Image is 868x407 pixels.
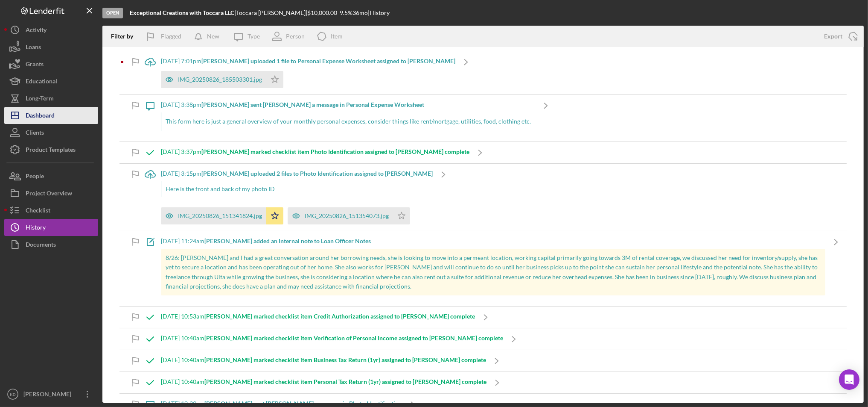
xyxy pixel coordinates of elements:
button: Documents [4,236,98,253]
div: Flagged [161,28,181,45]
div: Project Overview [26,185,72,204]
div: Item [331,33,343,40]
div: [PERSON_NAME] [21,386,77,405]
a: [DATE] 3:38pm[PERSON_NAME] sent [PERSON_NAME] a message in Personal Expense WorksheetThis form he... [140,95,556,141]
b: [PERSON_NAME] sent [PERSON_NAME] a message in Personal Expense Worksheet [201,101,424,108]
div: Here is the front and back of my photo ID [161,181,433,197]
a: [DATE] 11:24am[PERSON_NAME] added an internal note to Loan Officer Notes8/26: [PERSON_NAME] and I... [140,231,847,307]
button: Activity [4,21,98,38]
b: [PERSON_NAME] marked checklist item Credit Authorization assigned to [PERSON_NAME] complete [204,313,475,320]
b: [PERSON_NAME] marked checklist item Business Tax Return (1yr) assigned to [PERSON_NAME] complete [204,356,486,363]
div: Open Intercom Messenger [839,369,859,390]
div: $10,000.00 [307,9,340,16]
div: IMG_20250826_151354073.jpg [305,212,389,219]
button: IMG_20250826_151354073.jpg [288,207,410,224]
div: Product Templates [26,141,76,160]
a: [DATE] 3:15pm[PERSON_NAME] uploaded 2 files to Photo Identification assigned to [PERSON_NAME]Here... [140,164,454,231]
div: Person [286,33,305,40]
div: People [26,168,44,187]
button: Long-Term [4,90,98,107]
div: Toccara [PERSON_NAME] | [236,9,307,16]
div: New [207,28,219,45]
button: Dashboard [4,107,98,124]
div: [DATE] 10:53am [161,313,475,320]
button: Loans [4,38,98,56]
a: [DATE] 10:53am[PERSON_NAME] marked checklist item Credit Authorization assigned to [PERSON_NAME] ... [140,307,496,328]
div: Open [102,8,123,18]
div: | History [368,9,390,16]
a: [DATE] 10:40am[PERSON_NAME] marked checklist item Personal Tax Return (1yr) assigned to [PERSON_N... [140,372,508,393]
button: IMG_20250826_185503301.jpg [161,71,283,88]
b: Exceptional Creations with Toccara LLC [130,9,234,16]
div: Educational [26,73,57,92]
div: [DATE] 10:40am [161,357,486,363]
div: Type [248,33,260,40]
a: [DATE] 3:37pm[PERSON_NAME] marked checklist item Photo Identification assigned to [PERSON_NAME] c... [140,142,491,163]
div: | [130,9,236,16]
p: 8/26: [PERSON_NAME] and I had a great conversation around her borrowing needs, she is looking to ... [166,253,821,292]
button: Product Templates [4,141,98,158]
div: [DATE] 3:37pm [161,148,469,155]
a: [DATE] 7:01pm[PERSON_NAME] uploaded 1 file to Personal Expense Worksheet assigned to [PERSON_NAME... [140,51,477,94]
b: [PERSON_NAME] marked checklist item Personal Tax Return (1yr) assigned to [PERSON_NAME] complete [204,378,486,385]
div: Dashboard [26,107,55,126]
button: History [4,219,98,236]
button: Clients [4,124,98,141]
b: [PERSON_NAME] marked checklist item Verification of Personal Income assigned to [PERSON_NAME] com... [204,334,503,342]
div: Export [824,28,842,45]
text: KD [10,392,15,397]
div: Activity [26,21,47,41]
button: Grants [4,56,98,73]
b: [PERSON_NAME] marked checklist item Photo Identification assigned to [PERSON_NAME] complete [201,148,469,155]
div: [DATE] 11:24am [161,238,825,245]
div: History [26,219,46,238]
div: 36 mo [352,9,368,16]
div: Grants [26,56,44,75]
div: [DATE] 10:40am [161,378,486,385]
b: [PERSON_NAME] added an internal note to Loan Officer Notes [204,237,371,245]
div: IMG_20250826_185503301.jpg [178,76,262,83]
div: [DATE] 10:40am [161,335,503,342]
div: [DATE] 10:39am [161,400,402,407]
div: Loans [26,38,41,58]
button: KD[PERSON_NAME] [4,386,98,403]
div: Documents [26,236,56,255]
button: IMG_20250826_151341824.jpg [161,207,283,224]
div: [DATE] 3:38pm [161,101,535,108]
button: Educational [4,73,98,90]
button: Flagged [140,28,190,45]
p: This form here is just a general overview of your monthly personal expenses, consider things like... [166,117,531,126]
div: IMG_20250826_151341824.jpg [178,212,262,219]
div: [DATE] 7:01pm [161,58,455,65]
div: Filter by [111,33,140,40]
div: Checklist [26,202,50,221]
button: Checklist [4,202,98,219]
b: [PERSON_NAME] uploaded 2 files to Photo Identification assigned to [PERSON_NAME] [201,170,433,177]
b: [PERSON_NAME] sent [PERSON_NAME] a message in Photo Identification [204,400,402,407]
button: Project Overview [4,185,98,202]
button: Export [816,28,864,45]
div: Clients [26,124,44,143]
b: [PERSON_NAME] uploaded 1 file to Personal Expense Worksheet assigned to [PERSON_NAME] [201,57,455,65]
div: 9.5 % [340,9,352,16]
a: [DATE] 10:40am[PERSON_NAME] marked checklist item Business Tax Return (1yr) assigned to [PERSON_N... [140,350,507,372]
a: [DATE] 10:40am[PERSON_NAME] marked checklist item Verification of Personal Income assigned to [PE... [140,328,524,350]
button: New [190,28,228,45]
div: Long-Term [26,90,54,109]
div: [DATE] 3:15pm [161,170,433,177]
button: People [4,168,98,185]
